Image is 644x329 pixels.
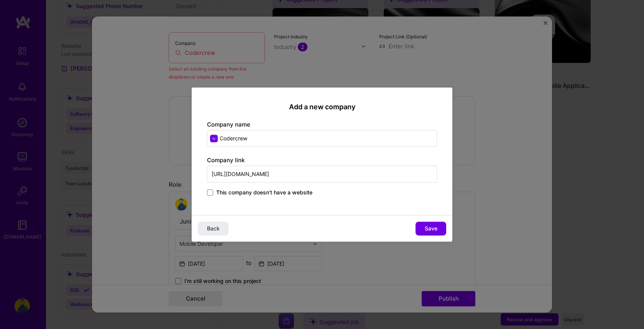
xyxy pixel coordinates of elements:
button: Save [416,222,446,235]
input: Enter name [207,130,437,147]
button: Back [198,222,228,235]
label: Company name [207,121,250,128]
label: Company link [207,156,245,164]
input: Enter link [207,166,437,183]
h2: Add a new company [207,103,437,111]
span: This company doesn't have a website [216,189,312,196]
span: Back [207,225,220,232]
span: Save [425,225,437,232]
